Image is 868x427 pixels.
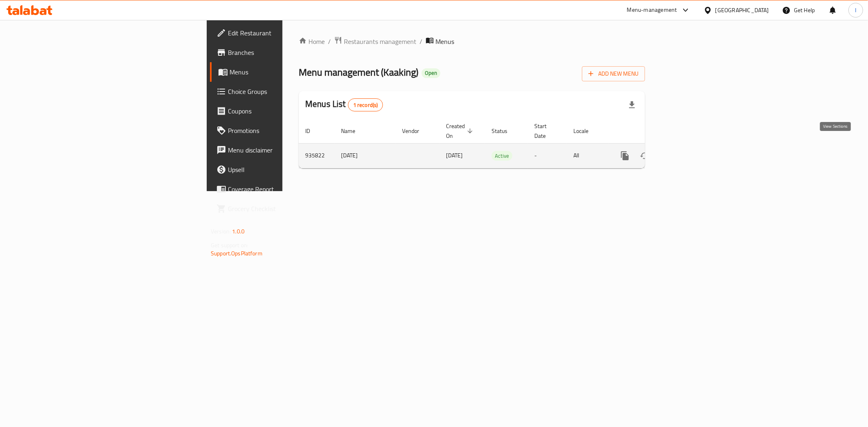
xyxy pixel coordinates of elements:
table: enhanced table [299,119,700,168]
span: Choice Groups [228,87,345,96]
span: Status [492,126,518,136]
a: Coverage Report [210,179,352,199]
td: [DATE] [335,143,396,168]
span: 1 record(s) [348,101,383,109]
span: Version: [211,226,231,237]
span: Active [492,151,512,161]
td: - [528,143,567,168]
td: All [567,143,609,168]
span: Created On [446,121,475,141]
li: / [420,37,422,46]
span: Name [341,126,366,136]
span: Restaurants management [344,37,416,46]
span: Grocery Checklist [228,204,345,213]
span: Coverage Report [228,184,345,194]
a: Support.OpsPlatform [211,248,262,259]
span: Locale [573,126,599,136]
a: Edit Restaurant [210,23,352,43]
a: Branches [210,43,352,62]
div: Menu-management [627,5,677,15]
a: Menu disclaimer [210,140,352,160]
div: Open [422,68,440,78]
div: Total records count [348,98,383,111]
span: Start Date [534,121,557,141]
th: Actions [609,119,700,144]
span: I [855,6,856,15]
span: Add New Menu [588,69,638,79]
span: Get support on: [211,240,248,251]
span: [DATE] [446,150,463,161]
span: Open [422,70,440,76]
span: Menu management ( Kaaking ) [299,63,418,81]
button: more [615,146,635,166]
a: Promotions [210,121,352,140]
div: Active [492,151,512,161]
span: Upsell [228,165,345,174]
a: Upsell [210,160,352,179]
button: Change Status [635,146,654,166]
a: Restaurants management [334,36,416,47]
span: Menu disclaimer [228,145,345,155]
span: Menus [435,37,454,46]
span: Promotions [228,126,345,135]
button: Add New Menu [582,66,645,81]
nav: breadcrumb [299,36,645,47]
a: Grocery Checklist [210,199,352,218]
span: Branches [228,48,345,57]
div: [GEOGRAPHIC_DATA] [715,6,769,15]
span: Coupons [228,106,345,116]
span: Edit Restaurant [228,28,345,38]
span: Menus [230,67,345,77]
span: ID [305,126,321,136]
span: 1.0.0 [232,226,245,237]
div: Export file [622,95,642,115]
h2: Menus List [305,98,383,111]
a: Coupons [210,101,352,121]
a: Menus [210,62,352,82]
a: Choice Groups [210,82,352,101]
span: Vendor [402,126,430,136]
